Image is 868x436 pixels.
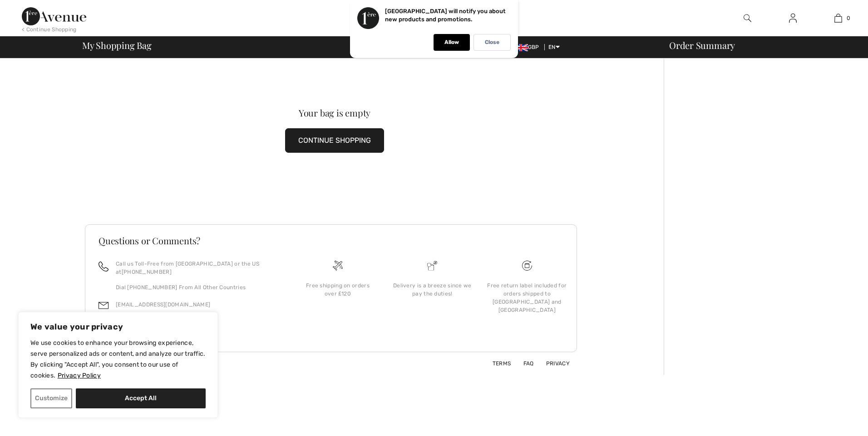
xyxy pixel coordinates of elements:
p: Allow [444,39,459,46]
p: [GEOGRAPHIC_DATA] will notify you about new products and promotions. [385,8,506,23]
a: Terms [482,360,511,367]
a: Privacy [535,360,570,367]
img: Delivery is a breeze since we pay the duties! [427,261,437,271]
span: EN [548,44,560,50]
button: Customize [30,388,72,408]
p: Call us Toll-Free from [GEOGRAPHIC_DATA] or the US at [116,260,280,276]
img: Free shipping on orders over &#8356;120 [333,261,343,271]
button: Accept All [76,388,206,408]
span: My Shopping Bag [82,41,152,50]
h3: Questions or Comments? [99,236,563,245]
p: Dial [PHONE_NUMBER] From All Other Countries [116,283,280,291]
div: Free return label included for orders shipped to [GEOGRAPHIC_DATA] and [GEOGRAPHIC_DATA] [487,281,567,314]
img: 1ère Avenue [22,7,86,25]
img: Free shipping on orders over &#8356;120 [522,261,532,271]
div: Delivery is a breeze since we pay the duties! [392,281,472,298]
button: CONTINUE SHOPPING [285,128,384,153]
img: My Bag [834,13,842,24]
a: Sign In [782,13,804,24]
div: Your bag is empty [110,108,559,117]
a: [PHONE_NUMBER] [122,269,172,275]
div: Free shipping on orders over ₤120 [298,281,378,298]
a: 0 [816,13,860,24]
p: We use cookies to enhance your browsing experience, serve personalized ads or content, and analyz... [30,338,206,381]
span: 0 [847,14,850,22]
p: We value your privacy [30,321,206,332]
p: Close [485,39,499,46]
img: search the website [744,13,751,24]
a: Privacy Policy [57,371,101,380]
div: We value your privacy [18,312,218,418]
a: FAQ [513,360,534,367]
div: < Continue Shopping [22,25,77,34]
img: call [99,262,108,271]
img: email [99,300,108,310]
img: My Info [789,13,797,24]
a: [EMAIL_ADDRESS][DOMAIN_NAME] [116,301,210,308]
div: Order Summary [658,41,863,50]
img: UK Pound [513,44,528,51]
span: GBP [513,44,543,50]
